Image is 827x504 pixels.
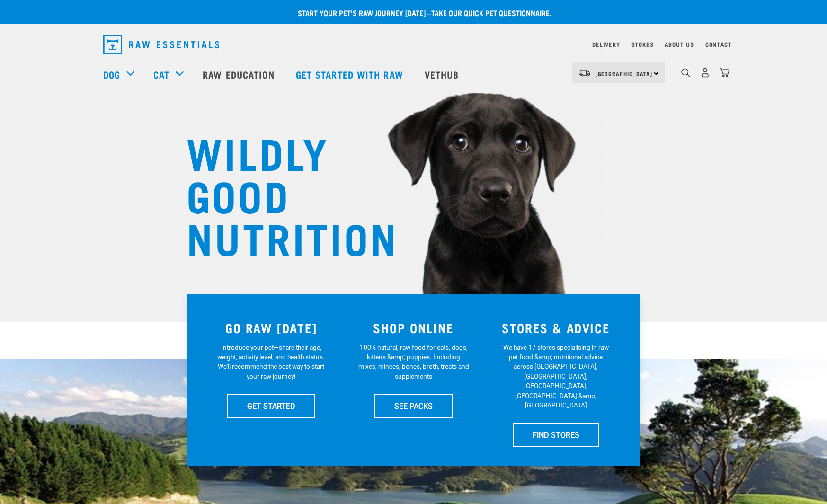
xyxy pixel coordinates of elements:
[103,35,219,54] img: Raw Essentials Logo
[631,43,654,46] a: Stores
[700,68,710,78] img: user.png
[286,55,415,93] a: Get started with Raw
[490,320,622,335] h3: STORES & ADVICE
[578,69,591,77] img: van-moving.png
[227,394,315,418] a: GET STARTED
[153,67,169,81] a: Cat
[374,394,453,418] a: SEE PACKS
[193,55,286,93] a: Raw Education
[103,67,120,81] a: Dog
[187,130,376,258] h1: WILDLY GOOD NUTRITION
[665,43,694,46] a: About Us
[513,423,599,447] a: FIND STORES
[596,72,653,75] span: [GEOGRAPHIC_DATA]
[592,43,620,46] a: Delivery
[206,320,337,335] h3: GO RAW [DATE]
[681,68,690,77] img: home-icon-1@2x.png
[705,43,732,46] a: Contact
[215,343,327,381] p: Introduce your pet—share their age, weight, activity level, and health status. We'll recommend th...
[415,55,471,93] a: Vethub
[500,343,612,410] p: We have 17 stores specialising in raw pet food &amp; nutritional advice across [GEOGRAPHIC_DATA],...
[348,320,479,335] h3: SHOP ONLINE
[720,68,729,78] img: home-icon@2x.png
[96,31,732,58] nav: dropdown navigation
[358,343,469,381] p: 100% natural, raw food for cats, dogs, kittens &amp; puppies. Including mixes, minces, bones, bro...
[431,10,551,15] a: take our quick pet questionnaire.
